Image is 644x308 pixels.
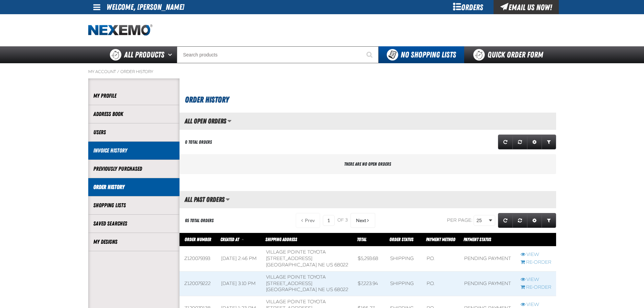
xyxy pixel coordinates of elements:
span: [GEOGRAPHIC_DATA] [266,262,317,268]
a: My Designs [93,238,174,246]
a: Invoice History [93,147,174,155]
span: [STREET_ADDRESS] [266,256,312,261]
bdo: 68022 [334,287,348,292]
a: My Profile [93,92,174,100]
a: Quick Order Form [464,46,556,63]
a: Refresh grid action [498,213,513,228]
a: Order Status [389,237,413,242]
a: Expand or Collapse Grid Settings [527,135,542,149]
td: Pending payment [459,246,516,271]
a: Users [93,128,174,136]
td: Pending payment [459,271,516,296]
td: [DATE] 2:46 PM [216,246,261,271]
img: Nexemo logo [88,24,152,36]
a: Saved Searches [93,220,174,228]
td: Z120079393 [180,246,216,271]
td: Shipping [385,271,422,296]
a: Reset grid action [512,135,527,149]
input: Current page number [323,215,335,226]
span: [STREET_ADDRESS] [266,281,312,286]
a: Home [88,24,152,36]
a: View Z120079138 order [521,302,551,308]
td: $5,293.68 [353,246,385,271]
a: Re-Order Z120079393 order [521,259,551,266]
span: Created At [220,237,239,242]
a: Shopping Lists [93,202,174,209]
th: Row actions [516,233,556,246]
a: Expand or Collapse Grid Filters [542,135,556,149]
a: Created At [220,237,240,242]
a: Order History [120,69,153,74]
span: Order History [185,95,229,104]
a: Order History [93,183,174,191]
button: Manage grid views. Current view is All Past Orders [225,194,230,205]
button: You do not have available Shopping Lists. Open to Create a New List [379,46,464,63]
span: of 3 [337,217,348,223]
td: Z120079222 [180,271,216,296]
span: Next Page [356,218,366,223]
span: US [326,262,333,268]
td: [DATE] 3:10 PM [216,271,261,296]
span: Per page: [447,217,473,223]
a: View Z120079222 order [521,277,551,283]
a: Refresh grid action [498,135,513,149]
span: [GEOGRAPHIC_DATA] [266,287,317,292]
span: Payment Method [426,237,455,242]
div: 0 Total Orders [185,139,212,145]
span: Village Pointe Toyota [266,249,326,255]
span: There are no open orders [344,161,391,167]
span: 25 [477,217,487,224]
span: Village Pointe Toyota [266,299,326,305]
bdo: 68022 [334,262,348,268]
a: Order Number [185,237,211,242]
span: NE [318,287,325,292]
span: No Shopping Lists [401,50,456,60]
a: Expand or Collapse Grid Settings [527,213,542,228]
a: Previously Purchased [93,165,174,173]
a: Re-Order Z120079222 order [521,284,551,291]
td: $7,223.94 [353,271,385,296]
nav: Breadcrumbs [88,69,556,74]
button: Open All Products pages [166,46,177,63]
span: Village Pointe Toyota [266,274,326,280]
span: All Products [124,49,164,61]
span: US [326,287,333,292]
span: Payment Status [463,237,491,242]
a: Address Book [93,110,174,118]
h2: All Past Orders [180,196,224,203]
a: View Z120079393 order [521,252,551,258]
div: 65 Total Orders [185,217,214,224]
a: Reset grid action [512,213,527,228]
span: NE [318,262,325,268]
span: Shipping Address [265,237,297,242]
button: Manage grid views. Current view is All Open Orders [227,115,232,127]
a: My Account [88,69,116,74]
span: / [117,69,119,74]
button: Next Page [351,213,375,228]
input: Search [177,46,379,63]
h2: All Open Orders [180,117,226,125]
td: P.O. [422,271,459,296]
a: Total [357,237,366,242]
td: P.O. [422,246,459,271]
button: Start Searching [362,46,379,63]
td: Shipping [385,246,422,271]
a: Expand or Collapse Grid Filters [542,213,556,228]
